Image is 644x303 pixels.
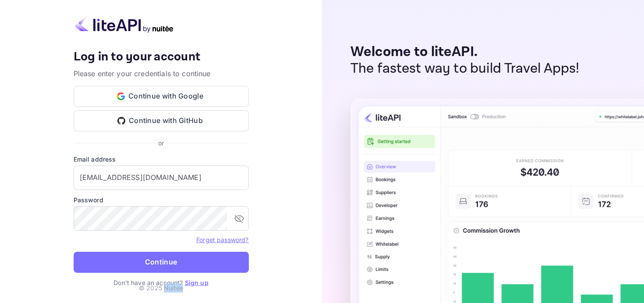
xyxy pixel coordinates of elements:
[74,155,249,164] label: Email address
[196,235,248,244] a: Forget password?
[350,60,580,77] p: The fastest way to build Travel Apps!
[74,166,249,190] input: Enter your email address
[139,283,183,292] p: © 2025 Nuitee
[74,252,249,273] button: Continue
[158,138,164,148] p: or
[185,279,209,286] a: Sign up
[74,68,249,79] p: Please enter your credentials to continue
[74,278,249,287] p: Don't have an account?
[74,110,249,131] button: Continue with GitHub
[74,86,249,107] button: Continue with Google
[230,210,248,227] button: toggle password visibility
[196,236,248,243] a: Forget password?
[350,44,580,60] p: Welcome to liteAPI.
[74,195,249,204] label: Password
[74,49,249,65] h4: Log in to your account
[74,16,174,33] img: liteapi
